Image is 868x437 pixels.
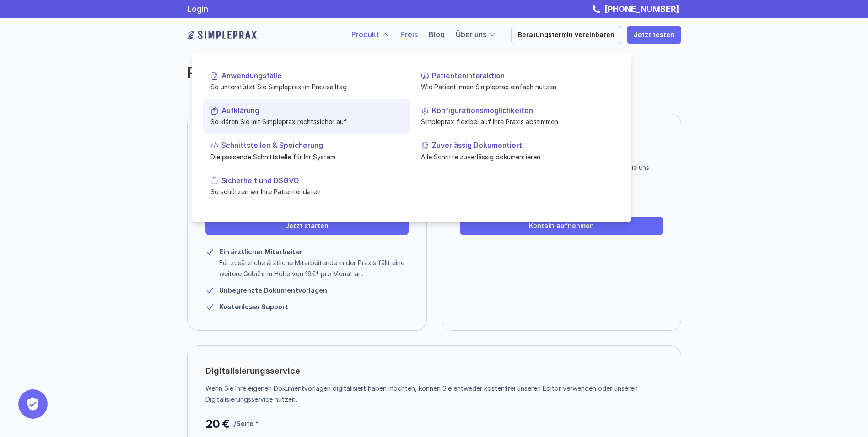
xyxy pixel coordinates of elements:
[210,117,403,126] p: So klären Sie mit Simpleprax rechtssicher auf
[414,64,620,99] a: PatienteninteraktionWie Patient:innen Simpleprax einfach nutzen
[432,141,613,150] p: Zuverlässig Dokumentiert
[187,64,530,82] h2: Preis
[518,31,615,39] p: Beratungstermin vereinbaren
[414,99,620,134] a: KonfigurationsmöglichkeitenSimpleprax flexibel auf Ihre Praxis abstimmen
[219,248,302,256] strong: Ein ärztlicher Mitarbeiter
[634,31,674,39] p: Jetzt testen
[210,82,403,92] p: So unterstützt Sie Simpleprax im Praxisalltag
[205,217,409,235] a: Jetzt starten
[203,64,410,99] a: AnwendungsfälleSo unterstützt Sie Simpleprax im Praxisalltag
[203,134,410,169] a: Schnittstellen & SpeicherungDie passende Schnittstelle für Ihr System
[203,99,410,134] a: AufklärungSo klären Sie mit Simpleprax rechtssicher auf
[421,117,613,126] p: Simpleprax flexibel auf Ihre Praxis abstimmen
[234,418,259,429] p: /Seite *
[456,30,486,39] a: Über uns
[187,4,208,14] a: Login
[219,286,327,294] strong: Unbegrenzte Dokumentvorlagen
[221,141,403,150] p: Schnittstellen & Speicherung
[400,30,418,39] a: Preis
[221,71,403,80] p: Anwendungsfälle
[429,30,445,39] a: Blog
[604,4,679,14] strong: [PHONE_NUMBER]
[219,303,288,311] strong: Kostenloser Support
[205,415,229,433] p: 20 €
[351,30,379,39] a: Produkt
[421,152,613,161] p: Alle Schritte zuverlässig dokumentieren
[221,176,403,185] p: Sicherheit und DSGVO
[529,222,594,230] p: Kontakt aufnehmen
[205,383,656,405] p: Wenn Sie Ihre eigenen Dokumentvorlagen digitalisiert haben möchten, können Sie entweder kostenfre...
[205,364,300,378] p: Digitalisierungsservice
[210,152,403,161] p: Die passende Schnittstelle für Ihr System
[511,26,621,44] a: Beratungstermin vereinbaren
[602,4,681,14] a: [PHONE_NUMBER]
[210,187,403,197] p: So schützen wir Ihre Patientendaten
[432,71,613,80] p: Patienteninteraktion
[421,82,613,92] p: Wie Patient:innen Simpleprax einfach nutzen
[432,106,613,115] p: Konfigurationsmöglichkeiten
[203,169,410,203] a: Sicherheit und DSGVOSo schützen wir Ihre Patientendaten
[460,217,663,235] a: Kontakt aufnehmen
[221,106,403,115] p: Aufklärung
[627,26,681,44] a: Jetzt testen
[219,257,409,279] p: Für zusätzliche ärztliche Mitarbeitende in der Praxis fällt eine weitere Gebühr in Höhe von 19€* ...
[414,134,620,169] a: Zuverlässig DokumentiertAlle Schritte zuverlässig dokumentieren
[285,222,329,230] p: Jetzt starten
